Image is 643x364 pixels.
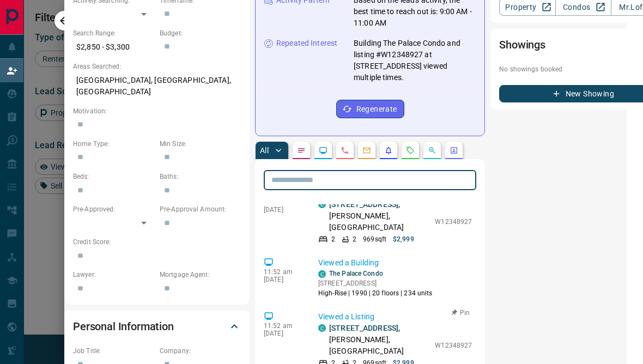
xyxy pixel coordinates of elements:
p: [DATE] [264,206,302,214]
p: , [PERSON_NAME], [GEOGRAPHIC_DATA] [329,323,429,357]
p: Job Title: [73,346,154,356]
svg: Calls [341,146,349,155]
p: W12348927 [435,341,472,350]
svg: Agent Actions [450,146,458,155]
p: [GEOGRAPHIC_DATA], [GEOGRAPHIC_DATA], [GEOGRAPHIC_DATA] [73,71,241,101]
p: Viewed a Building [318,257,472,269]
p: Credit Score: [73,237,241,247]
p: Motivation: [73,106,241,116]
div: condos.ca [318,270,326,278]
div: Personal Information [73,313,241,339]
p: [DATE] [264,276,302,283]
p: W12348927 [435,217,472,227]
p: Search Range: [73,28,154,38]
h2: Showings [499,36,545,53]
p: Baths: [160,172,241,181]
button: Pin [445,308,476,318]
svg: Requests [406,146,415,155]
p: Home Type: [73,139,154,149]
p: 2 [353,234,356,244]
div: condos.ca [318,201,326,208]
p: $2,850 - $3,300 [73,38,154,56]
p: 11:52 am [264,268,302,276]
h2: Personal Information [73,318,174,335]
a: [STREET_ADDRESS] [329,324,398,332]
svg: Emails [362,146,371,155]
button: Regenerate [336,100,404,118]
p: , [PERSON_NAME], [GEOGRAPHIC_DATA] [329,199,429,233]
p: Min Size: [160,139,241,149]
p: Company: [160,346,241,356]
a: [STREET_ADDRESS] [329,200,398,209]
p: $2,999 [393,234,414,244]
p: 2 [331,234,335,244]
svg: Opportunities [428,146,436,155]
div: condos.ca [318,324,326,332]
svg: Notes [297,146,306,155]
p: Pre-Approval Amount: [160,204,241,214]
p: [STREET_ADDRESS] [318,278,433,288]
p: High-Rise | 1990 | 20 floors | 234 units [318,288,433,298]
p: Viewed a Listing [318,311,472,323]
p: Budget: [160,28,241,38]
p: 11:52 am [264,322,302,330]
p: Repeated Interest [276,38,337,49]
p: Areas Searched: [73,62,241,71]
p: All [260,147,269,154]
p: Building The Palace Condo and listing #W12348927 at [STREET_ADDRESS] viewed multiple times. [354,38,476,83]
p: 969 sqft [363,234,386,244]
p: Beds: [73,172,154,181]
a: The Palace Condo [329,270,383,277]
p: Pre-Approved: [73,204,154,214]
p: Mortgage Agent: [160,270,241,280]
p: [DATE] [264,330,302,337]
svg: Listing Alerts [384,146,393,155]
svg: Lead Browsing Activity [319,146,327,155]
p: Lawyer: [73,270,154,280]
